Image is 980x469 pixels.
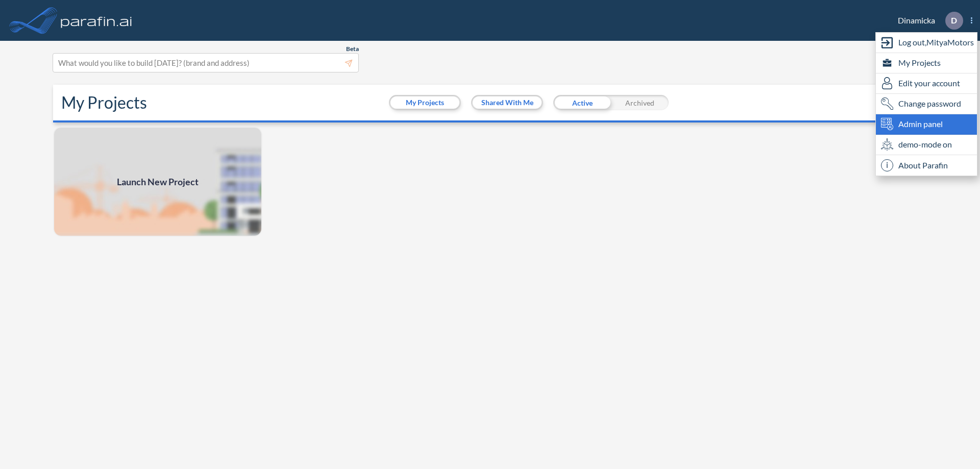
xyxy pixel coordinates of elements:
a: Launch New Project [53,127,262,237]
div: Dinamicka [883,12,972,30]
div: My Projects [876,53,977,73]
span: Log out, MityaMotors [898,36,974,48]
button: Shared With Me [473,96,542,109]
span: Admin panel [898,118,943,130]
div: About Parafin [876,155,977,176]
span: Change password [898,97,961,110]
div: Admin panel [876,114,977,135]
div: Log out [876,33,977,53]
div: Edit user [876,73,977,94]
span: Edit your account [898,77,960,89]
img: logo [59,10,134,31]
span: My Projects [898,57,941,69]
span: i [881,159,893,171]
span: Beta [346,45,359,53]
p: D [951,16,957,25]
button: My Projects [390,96,459,109]
div: Change password [876,94,977,114]
div: Active [553,95,611,110]
span: About Parafin [898,159,948,171]
div: demo-mode on [876,135,977,155]
span: demo-mode on [898,138,952,151]
div: Archived [611,95,669,110]
span: Launch New Project [117,175,199,189]
img: add [53,127,262,237]
h2: My Projects [61,93,147,112]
